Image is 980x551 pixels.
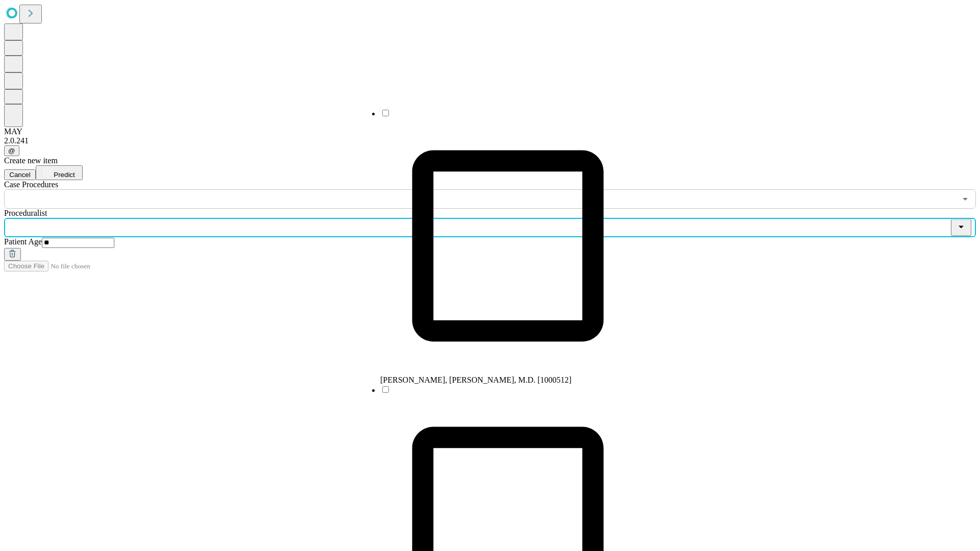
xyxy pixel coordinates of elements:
[4,127,976,136] div: MAY
[36,165,83,180] button: Predict
[380,375,572,384] span: [PERSON_NAME], [PERSON_NAME], M.D. [1000512]
[4,209,47,217] span: Proceduralist
[54,171,75,179] span: Predict
[4,136,976,145] div: 2.0.241
[4,237,42,246] span: Patient Age
[958,192,972,206] button: Open
[4,169,36,180] button: Cancel
[4,156,58,165] span: Create new item
[9,171,31,179] span: Cancel
[4,145,19,156] button: @
[951,219,971,236] button: Close
[4,180,58,189] span: Scheduled Procedure
[8,147,15,155] span: @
